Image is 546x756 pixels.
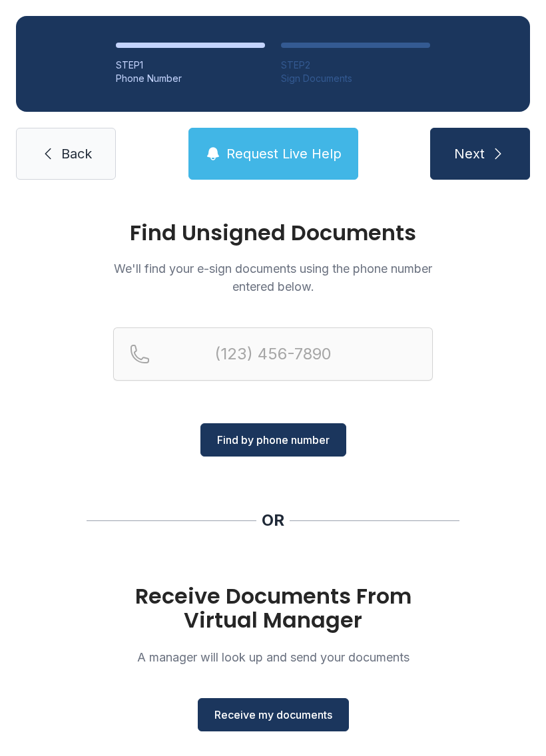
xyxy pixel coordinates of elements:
[113,327,433,381] input: Reservation phone number
[61,144,92,163] span: Back
[281,72,430,85] div: Sign Documents
[113,222,433,244] h1: Find Unsigned Documents
[454,144,485,163] span: Next
[113,260,433,295] p: We'll find your e-sign documents using the phone number entered below.
[113,584,433,632] h1: Receive Documents From Virtual Manager
[116,72,265,85] div: Phone Number
[113,648,433,666] p: A manager will look up and send your documents
[116,59,265,72] div: STEP 1
[214,707,332,723] span: Receive my documents
[262,510,284,531] div: OR
[281,59,430,72] div: STEP 2
[217,432,330,448] span: Find by phone number
[226,144,342,163] span: Request Live Help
